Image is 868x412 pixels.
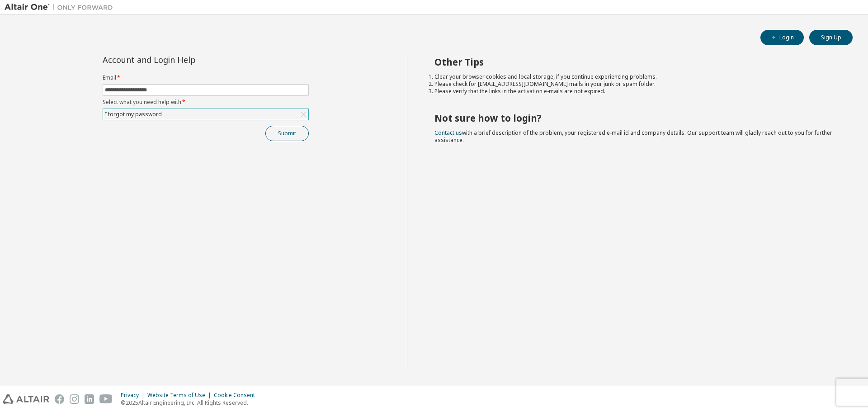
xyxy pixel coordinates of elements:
[103,56,268,63] div: Account and Login Help
[434,112,837,124] h2: Not sure how to login?
[265,126,309,141] button: Submit
[103,109,308,120] div: I forgot my password
[809,30,853,45] button: Sign Up
[121,392,147,399] div: Privacy
[760,30,804,45] button: Login
[104,109,163,119] div: I forgot my password
[103,74,309,81] label: Email
[434,129,832,144] span: with a brief description of the problem, your registered e-mail id and company details. Our suppo...
[99,394,113,404] img: youtube.svg
[147,392,214,399] div: Website Terms of Use
[434,88,837,95] li: Please verify that the links in the activation e-mails are not expired.
[5,3,118,12] img: Altair One
[214,392,260,399] div: Cookie Consent
[103,99,309,106] label: Select what you need help with
[434,81,837,88] li: Please check for [EMAIL_ADDRESS][DOMAIN_NAME] mails in your junk or spam folder.
[121,399,260,407] p: © 2025 Altair Engineering, Inc. All Rights Reserved.
[434,129,462,137] a: Contact us
[3,394,49,404] img: altair_logo.svg
[434,73,837,81] li: Clear your browser cookies and local storage, if you continue experiencing problems.
[434,56,837,68] h2: Other Tips
[70,394,79,404] img: instagram.svg
[55,394,64,404] img: facebook.svg
[85,394,94,404] img: linkedin.svg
